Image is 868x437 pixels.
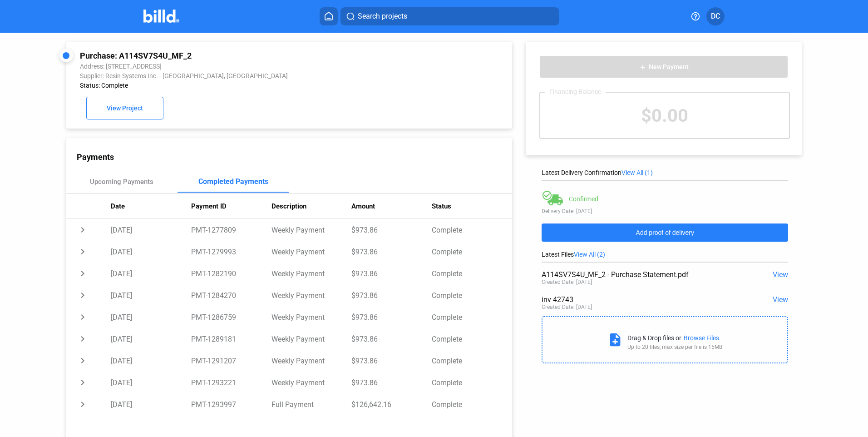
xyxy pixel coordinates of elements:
[271,306,352,328] td: Weekly Payment
[191,284,271,306] td: PMT-1284270
[77,152,512,162] div: Payments
[569,195,598,203] div: Confirmed
[542,208,788,214] div: Delivery Date: [DATE]
[351,263,432,284] td: $973.86
[649,64,689,71] span: New Payment
[432,219,512,241] td: Complete
[351,393,432,415] td: $126,642.16
[198,177,268,186] div: Completed Payments
[80,63,415,70] div: Address: [STREET_ADDRESS]
[539,55,788,78] button: New Payment
[80,82,415,89] div: Status: Complete
[542,223,788,242] button: Add proof of delivery
[542,270,739,279] div: A114SV7S4U_MF_2 - Purchase Statement.pdf
[86,97,163,119] button: View Project
[621,169,653,176] span: View All (1)
[773,295,788,304] span: View
[191,219,271,241] td: PMT-1277809
[542,251,788,258] div: Latest Files
[271,263,352,284] td: Weekly Payment
[111,372,191,393] td: [DATE]
[351,241,432,263] td: $973.86
[191,350,271,372] td: PMT-1291207
[191,372,271,393] td: PMT-1293221
[271,284,352,306] td: Weekly Payment
[271,194,352,219] th: Description
[351,372,432,393] td: $973.86
[432,194,512,219] th: Status
[111,219,191,241] td: [DATE]
[111,393,191,415] td: [DATE]
[542,295,739,304] div: inv 42743
[351,194,432,219] th: Amount
[111,194,191,219] th: Date
[111,328,191,350] td: [DATE]
[191,241,271,263] td: PMT-1279993
[432,306,512,328] td: Complete
[271,372,352,393] td: Weekly Payment
[358,11,407,22] span: Search projects
[627,344,722,350] div: Up to 20 files, max size per file is 15MB
[351,284,432,306] td: $973.86
[432,328,512,350] td: Complete
[627,334,681,342] div: Drag & Drop files or
[542,304,592,310] div: Created Date: [DATE]
[540,93,789,138] div: $0.00
[90,178,153,186] div: Upcoming Payments
[271,219,352,241] td: Weekly Payment
[271,393,352,415] td: Full Payment
[711,11,720,22] span: DC
[636,229,694,236] span: Add proof of delivery
[191,393,271,415] td: PMT-1293997
[773,270,788,279] span: View
[191,306,271,328] td: PMT-1286759
[111,284,191,306] td: [DATE]
[271,241,352,263] td: Weekly Payment
[432,263,512,284] td: Complete
[351,328,432,350] td: $973.86
[80,51,415,60] div: Purchase: A114SV7S4U_MF_2
[432,372,512,393] td: Complete
[351,306,432,328] td: $973.86
[111,306,191,328] td: [DATE]
[191,194,271,219] th: Payment ID
[111,350,191,372] td: [DATE]
[271,328,352,350] td: Weekly Payment
[706,7,725,25] button: DC
[191,263,271,284] td: PMT-1282190
[111,241,191,263] td: [DATE]
[607,332,623,348] mat-icon: note_add
[542,279,592,285] div: Created Date: [DATE]
[111,263,191,284] td: [DATE]
[191,328,271,350] td: PMT-1289181
[351,350,432,372] td: $973.86
[684,334,721,342] div: Browse Files.
[432,350,512,372] td: Complete
[351,219,432,241] td: $973.86
[542,169,788,176] div: Latest Delivery Confirmation
[340,7,559,25] button: Search projects
[432,284,512,306] td: Complete
[107,105,143,112] span: View Project
[143,10,179,23] img: Billd Company Logo
[639,64,646,71] mat-icon: add
[545,88,606,95] div: Financing Balance
[80,72,415,79] div: Supplier: Resin Systems Inc. - [GEOGRAPHIC_DATA], [GEOGRAPHIC_DATA]
[432,241,512,263] td: Complete
[271,350,352,372] td: Weekly Payment
[574,251,605,258] span: View All (2)
[432,393,512,415] td: Complete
